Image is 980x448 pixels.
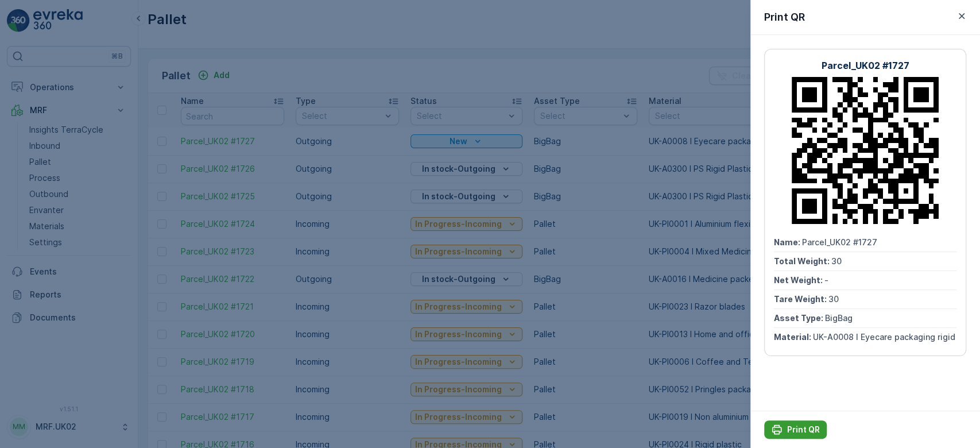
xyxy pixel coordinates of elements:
[822,59,909,72] p: Parcel_UK02 #1727
[774,275,824,285] span: Net Weight :
[828,294,839,304] span: 30
[774,332,813,342] span: Material :
[774,256,831,266] span: Total Weight :
[802,237,877,247] span: Parcel_UK02 #1727
[787,424,820,435] p: Print QR
[831,256,842,266] span: 30
[764,420,827,439] button: Print QR
[824,275,828,285] span: -
[825,313,853,323] span: BigBag
[813,332,955,342] span: UK-A0008 I Eyecare packaging rigid
[774,294,828,304] span: Tare Weight :
[774,237,802,247] span: Name :
[764,9,805,25] p: Print QR
[774,313,825,323] span: Asset Type :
